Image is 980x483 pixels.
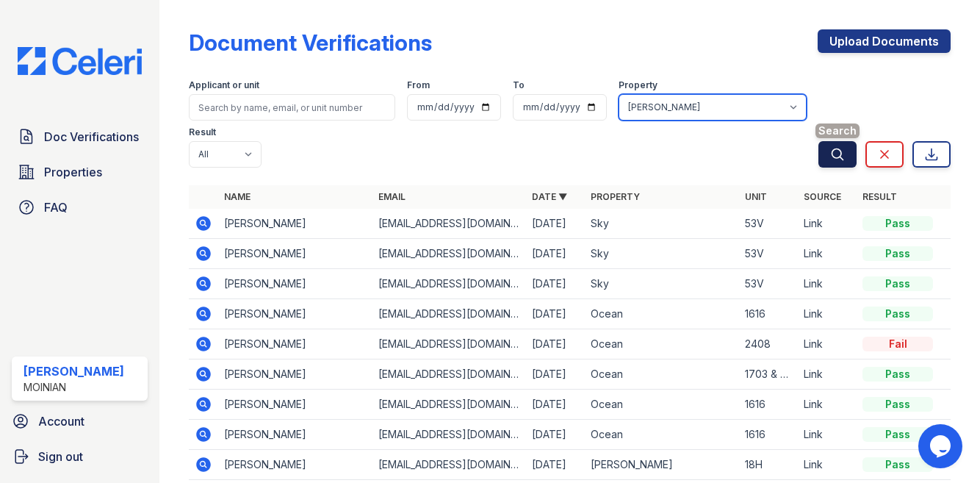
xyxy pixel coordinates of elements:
[218,390,372,420] td: [PERSON_NAME]
[739,329,798,359] td: 2408
[12,193,148,222] a: FAQ
[739,359,798,390] td: 1703 & 3001
[218,329,372,359] td: [PERSON_NAME]
[798,209,857,239] td: Link
[189,79,259,91] label: Applicant or unit
[526,329,585,359] td: [DATE]
[218,420,372,450] td: [PERSON_NAME]
[862,397,933,412] div: Pass
[818,141,857,168] button: Search
[798,239,857,269] td: Link
[218,299,372,329] td: [PERSON_NAME]
[189,94,395,121] input: Search by name, email, or unit number
[798,390,857,420] td: Link
[532,191,567,202] a: Date ▼
[585,450,739,480] td: [PERSON_NAME]
[526,450,585,480] td: [DATE]
[526,239,585,269] td: [DATE]
[862,246,933,261] div: Pass
[224,191,251,202] a: Name
[12,122,148,151] a: Doc Verifications
[619,79,657,91] label: Property
[798,359,857,390] td: Link
[526,209,585,239] td: [DATE]
[526,269,585,299] td: [DATE]
[372,329,527,359] td: [EMAIL_ADDRESS][DOMAIN_NAME]
[591,191,640,202] a: Property
[585,359,739,390] td: Ocean
[918,424,965,468] iframe: chat widget
[739,299,798,329] td: 1616
[218,239,372,269] td: [PERSON_NAME]
[739,450,798,480] td: 18H
[526,390,585,420] td: [DATE]
[44,163,102,181] span: Properties
[218,269,372,299] td: [PERSON_NAME]
[798,329,857,359] td: Link
[585,209,739,239] td: Sky
[862,276,933,291] div: Pass
[862,191,897,202] a: Result
[798,450,857,480] td: Link
[378,191,406,202] a: Email
[189,29,432,56] div: Document Verifications
[818,29,951,53] a: Upload Documents
[745,191,767,202] a: Unit
[218,359,372,390] td: [PERSON_NAME]
[38,448,83,465] span: Sign out
[372,239,527,269] td: [EMAIL_ADDRESS][DOMAIN_NAME]
[798,299,857,329] td: Link
[218,209,372,239] td: [PERSON_NAME]
[585,299,739,329] td: Ocean
[585,329,739,359] td: Ocean
[798,420,857,450] td: Link
[372,269,527,299] td: [EMAIL_ADDRESS][DOMAIN_NAME]
[372,209,527,239] td: [EMAIL_ADDRESS][DOMAIN_NAME]
[585,239,739,269] td: Sky
[24,362,124,380] div: [PERSON_NAME]
[407,79,430,91] label: From
[189,126,216,138] label: Result
[798,269,857,299] td: Link
[862,216,933,231] div: Pass
[24,380,124,395] div: Moinian
[218,450,372,480] td: [PERSON_NAME]
[862,307,933,321] div: Pass
[862,457,933,472] div: Pass
[862,337,933,351] div: Fail
[739,420,798,450] td: 1616
[862,367,933,382] div: Pass
[862,427,933,442] div: Pass
[526,359,585,390] td: [DATE]
[739,209,798,239] td: 53V
[372,359,527,390] td: [EMAIL_ADDRESS][DOMAIN_NAME]
[6,47,154,75] img: CE_Logo_Blue-a8612792a0a2168367f1c8372b55b34899dd931a85d93a1a3d3e32e68fde9ad4.png
[372,420,527,450] td: [EMAIL_ADDRESS][DOMAIN_NAME]
[372,299,527,329] td: [EMAIL_ADDRESS][DOMAIN_NAME]
[513,79,525,91] label: To
[38,412,84,430] span: Account
[44,198,68,216] span: FAQ
[585,269,739,299] td: Sky
[44,128,139,146] span: Doc Verifications
[12,157,148,187] a: Properties
[739,269,798,299] td: 53V
[6,442,154,471] a: Sign out
[526,299,585,329] td: [DATE]
[526,420,585,450] td: [DATE]
[372,450,527,480] td: [EMAIL_ADDRESS][DOMAIN_NAME]
[372,390,527,420] td: [EMAIL_ADDRESS][DOMAIN_NAME]
[815,124,860,138] span: Search
[739,390,798,420] td: 1616
[739,239,798,269] td: 53V
[804,191,841,202] a: Source
[6,407,154,436] a: Account
[585,390,739,420] td: Ocean
[585,420,739,450] td: Ocean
